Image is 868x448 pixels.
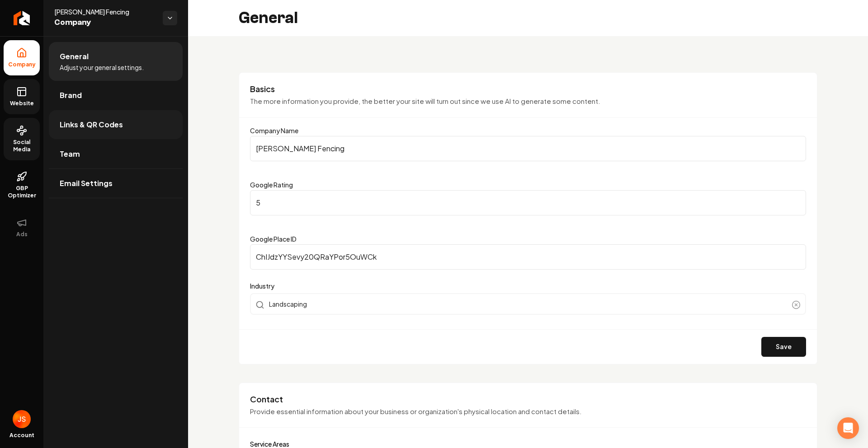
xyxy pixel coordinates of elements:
[250,190,806,215] input: Google Rating
[49,169,183,198] a: Email Settings
[4,164,40,206] a: GBP Optimizer
[60,149,80,159] span: Team
[54,16,156,29] span: Company
[837,417,859,439] div: Open Intercom Messenger
[60,63,144,72] span: Adjust your general settings.
[14,11,30,25] img: Rebolt Logo
[250,244,806,270] input: Google Place ID
[250,235,297,243] label: Google Place ID
[6,100,38,107] span: Website
[49,140,183,168] a: Team
[250,181,293,189] label: Google Rating
[4,79,40,114] a: Website
[250,96,806,107] p: The more information you provide, the better your site will turn out since we use AI to generate ...
[250,394,806,405] h3: Contact
[4,210,40,245] button: Ads
[239,9,298,27] h2: General
[49,110,183,139] a: Links & QR Codes
[4,185,40,199] span: GBP Optimizer
[250,84,806,94] h3: Basics
[250,440,289,448] label: Service Areas
[60,90,82,101] span: Brand
[250,126,298,135] label: Company Name
[60,119,123,130] span: Links & QR Codes
[60,178,113,189] span: Email Settings
[5,61,39,68] span: Company
[13,410,31,428] button: Open user button
[250,280,806,291] label: Industry
[4,118,40,160] a: Social Media
[250,406,806,417] p: Provide essential information about your business or organization's physical location and contact...
[13,410,31,428] img: James Shamoun
[250,136,806,161] input: Company Name
[4,139,40,153] span: Social Media
[761,337,806,357] button: Save
[49,81,183,110] a: Brand
[60,51,89,62] span: General
[13,231,31,238] span: Ads
[9,432,34,439] span: Account
[54,7,156,16] span: [PERSON_NAME] Fencing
